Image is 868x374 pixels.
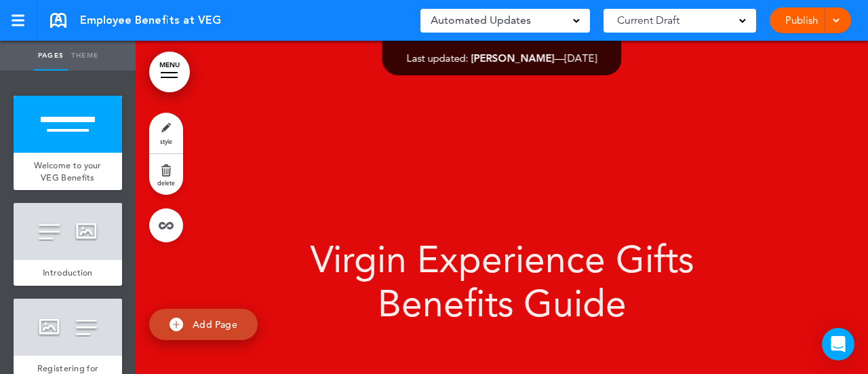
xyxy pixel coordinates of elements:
[149,309,258,341] a: Add Page
[14,260,122,286] a: Introduction
[378,282,627,326] span: Benefits Guide
[34,160,102,183] span: Welcome to your VEG Benefits
[68,41,102,71] a: Theme
[431,11,531,30] span: Automated Updates
[14,153,122,190] a: Welcome to your VEG Benefits
[407,53,597,63] div: —
[565,52,597,64] span: [DATE]
[149,52,190,92] a: MENU
[149,113,183,153] a: style
[407,52,469,64] span: Last updated:
[160,137,172,145] span: style
[471,52,555,64] span: [PERSON_NAME]
[34,41,68,71] a: Pages
[80,13,221,28] span: Employee Benefits at VEG
[157,179,175,187] span: delete
[311,238,694,282] span: Virgin Experience Gifts
[822,328,854,360] div: Open Intercom Messenger
[193,318,237,331] span: Add Page
[43,267,93,278] span: Introduction
[170,318,183,331] img: add.svg
[780,7,823,33] a: Publish
[149,154,183,195] a: delete
[617,11,679,30] span: Current Draft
